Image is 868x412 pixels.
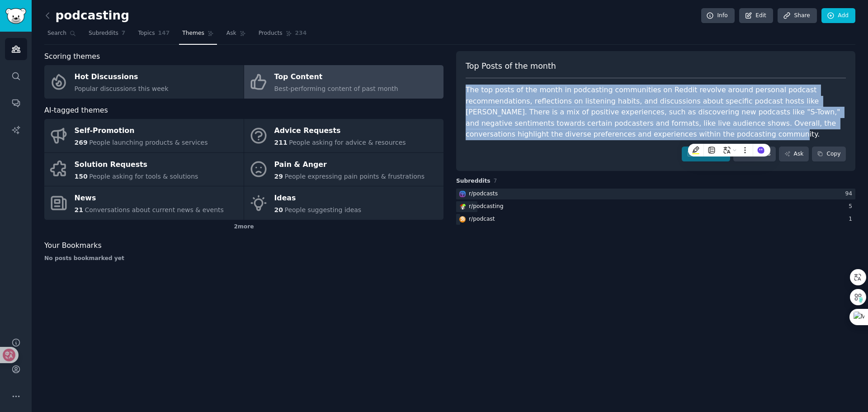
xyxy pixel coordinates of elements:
[812,147,846,162] button: Copy
[44,119,244,152] a: Self-Promotion269People launching products & services
[849,203,855,211] div: 5
[682,147,730,162] a: Browse all
[289,139,406,146] span: People asking for advice & resources
[466,61,556,72] span: Top Posts of the month
[469,190,498,198] div: r/ podcasts
[85,26,128,45] a: Subreddits7
[135,26,173,45] a: Topics147
[244,119,443,152] a: Advice Requests211People asking for advice & resources
[122,29,126,38] span: 7
[821,8,855,24] a: Add
[456,189,855,200] a: podcastsr/podcasts94
[158,29,170,38] span: 147
[739,8,773,24] a: Edit
[456,214,855,225] a: podcastr/podcast1
[89,29,118,38] span: Subreddits
[44,26,79,45] a: Search
[466,85,846,140] div: The top posts of the month in podcasting communities on Reddit revolve around personal podcast re...
[274,206,283,213] span: 20
[274,157,425,172] div: Pain & Anger
[244,153,443,186] a: Pain & Anger29People expressing pain points & frustrations
[469,215,495,223] div: r/ podcast
[44,51,100,62] span: Scoring themes
[274,70,398,85] div: Top Content
[44,9,129,23] h2: podcasting
[494,178,497,184] span: 7
[274,191,362,206] div: Ideas
[5,8,26,24] img: GummySearch logo
[284,173,425,180] span: People expressing pain points & frustrations
[226,29,236,38] span: Ask
[459,204,466,210] img: podcasting
[89,173,198,180] span: People asking for tools & solutions
[75,206,83,213] span: 21
[849,215,855,223] div: 1
[456,201,855,213] a: podcastingr/podcasting5
[75,85,169,92] span: Popular discussions this week
[44,186,244,220] a: News21Conversations about current news & events
[44,65,244,99] a: Hot DiscussionsPopular discussions this week
[182,29,204,38] span: Themes
[778,8,816,24] a: Share
[274,124,406,138] div: Advice Requests
[259,29,283,38] span: Products
[284,206,361,213] span: People suggesting ideas
[244,186,443,220] a: Ideas20People suggesting ideas
[459,216,466,223] img: podcast
[295,29,307,38] span: 234
[75,157,198,172] div: Solution Requests
[75,70,169,85] div: Hot Discussions
[75,139,88,146] span: 269
[274,85,398,92] span: Best-performing content of past month
[179,26,217,45] a: Themes
[138,29,155,38] span: Topics
[459,191,466,197] img: podcasts
[244,65,443,99] a: Top ContentBest-performing content of past month
[75,191,224,206] div: News
[44,220,443,234] div: 2 more
[274,173,283,180] span: 29
[47,29,66,38] span: Search
[44,153,244,186] a: Solution Requests150People asking for tools & solutions
[469,203,504,211] div: r/ podcasting
[44,240,102,251] span: Your Bookmarks
[75,124,208,138] div: Self-Promotion
[75,173,88,180] span: 150
[701,8,735,24] a: Info
[456,177,491,185] span: Subreddits
[274,139,288,146] span: 211
[845,190,855,198] div: 94
[223,26,249,45] a: Ask
[44,255,443,263] div: No posts bookmarked yet
[85,206,223,213] span: Conversations about current news & events
[779,147,809,162] a: Ask
[89,139,208,146] span: People launching products & services
[255,26,310,45] a: Products234
[44,105,108,116] span: AI-tagged themes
